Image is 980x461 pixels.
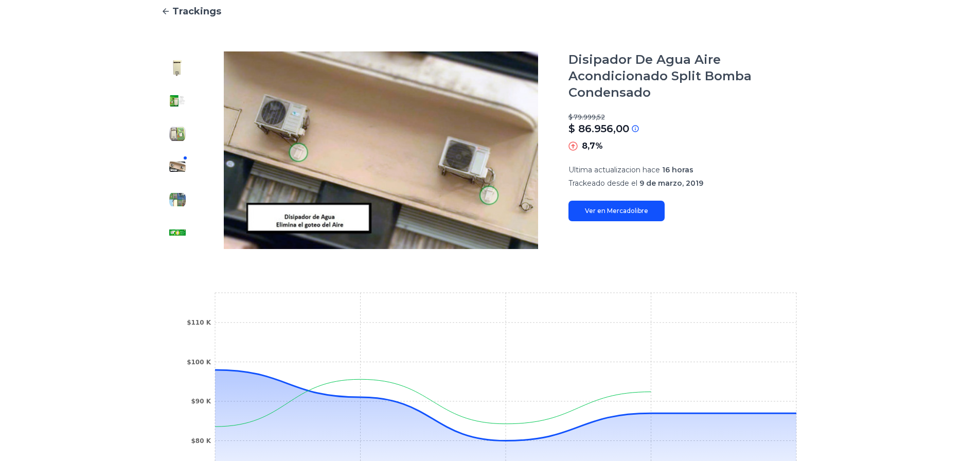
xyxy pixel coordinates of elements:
[172,4,221,19] span: Trackings
[169,191,186,208] img: Disipador De Agua Aire Acondicionado Split Bomba Condensado
[568,51,819,101] h1: Disipador De Agua Aire Acondicionado Split Bomba Condensado
[187,319,211,326] tspan: $110 K
[169,126,186,142] img: Disipador De Agua Aire Acondicionado Split Bomba Condensado
[568,201,665,221] a: Ver en Mercadolibre
[191,398,211,405] tspan: $90 K
[169,224,186,241] img: Disipador De Agua Aire Acondicionado Split Bomba Condensado
[568,165,660,174] span: Ultima actualizacion hace
[169,158,186,175] img: Disipador De Agua Aire Acondicionado Split Bomba Condensado
[582,140,603,152] p: 8,7%
[662,165,693,174] span: 16 horas
[639,179,703,188] span: 9 de marzo, 2019
[169,60,186,76] img: Disipador De Agua Aire Acondicionado Split Bomba Condensado
[215,51,548,249] img: Disipador De Agua Aire Acondicionado Split Bomba Condensado
[187,359,211,366] tspan: $100 K
[568,121,629,136] p: $ 86.956,00
[568,179,637,188] span: Trackeado desde el
[191,437,211,445] tspan: $80 K
[161,4,819,19] a: Trackings
[568,113,819,121] p: $ 79.999,52
[169,93,186,109] img: Disipador De Agua Aire Acondicionado Split Bomba Condensado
